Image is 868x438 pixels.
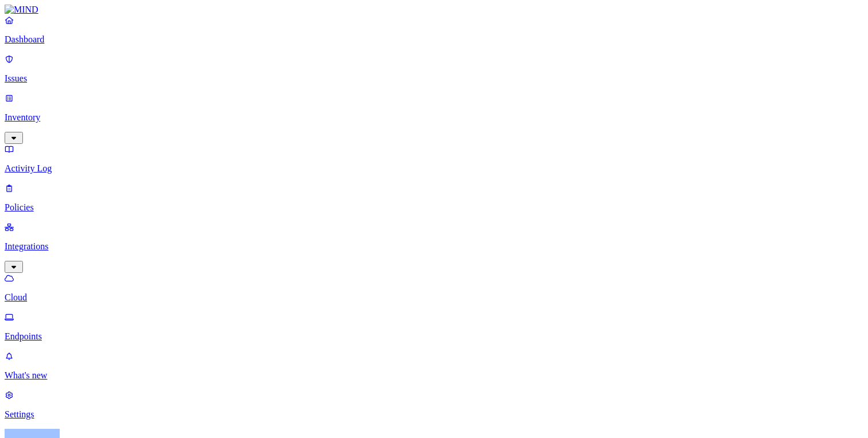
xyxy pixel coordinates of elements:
a: Dashboard [5,15,863,45]
p: Endpoints [5,331,863,342]
p: Integrations [5,241,863,252]
a: MIND [5,5,863,15]
a: Issues [5,54,863,84]
p: What's new [5,370,863,381]
p: Issues [5,73,863,84]
img: MIND [5,5,38,15]
a: Policies [5,183,863,213]
p: Policies [5,202,863,213]
p: Settings [5,409,863,420]
p: Inventory [5,112,863,123]
p: Dashboard [5,34,863,45]
a: Inventory [5,93,863,142]
p: Activity Log [5,163,863,174]
a: Settings [5,390,863,420]
p: Cloud [5,292,863,303]
a: Cloud [5,273,863,303]
a: Activity Log [5,144,863,174]
a: Integrations [5,222,863,271]
a: Endpoints [5,312,863,342]
a: What's new [5,351,863,381]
